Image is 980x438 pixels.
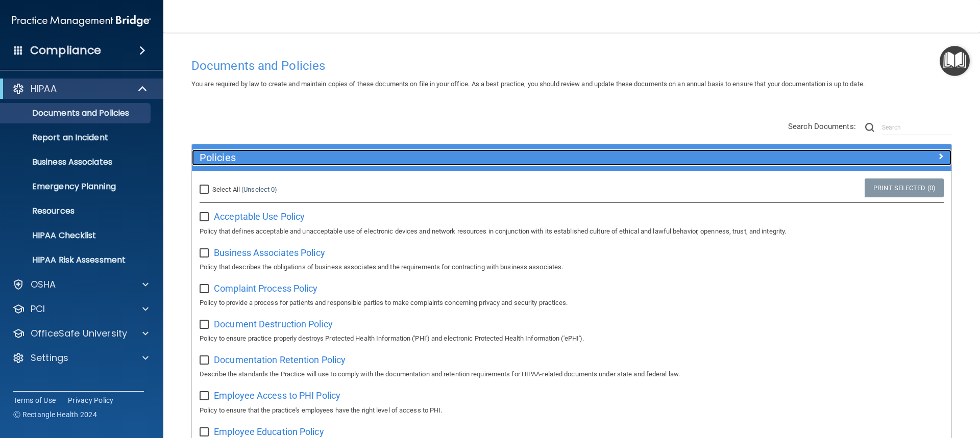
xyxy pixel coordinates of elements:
[214,426,324,437] span: Employee Education Policy
[200,332,944,345] p: Policy to ensure practice properly destroys Protected Health Information ('PHI') and electronic P...
[200,261,944,273] p: Policy that describes the obligations of business associates and the requirements for contracting...
[7,108,146,118] p: Documents and Policies
[214,390,340,401] span: Employee Access to PHI Policy
[865,123,874,132] img: ic-search.3b580494.png
[200,186,211,194] input: Select All (Unselect 0)
[7,133,146,143] p: Report an Incident
[940,46,970,76] button: Open Resource Center
[241,186,277,193] a: (Unselect 0)
[214,247,325,258] span: Business Associates Policy
[12,327,149,340] a: OfficeSafe University
[31,278,56,291] p: OSHA
[12,83,148,95] a: HIPAA
[200,149,944,166] a: Policies
[7,255,146,265] p: HIPAA Risk Assessment
[31,83,57,95] p: HIPAA
[13,395,56,405] a: Terms of Use
[12,11,151,31] img: PMB logo
[31,303,45,315] p: PCI
[12,278,149,291] a: OSHA
[31,352,68,364] p: Settings
[7,157,146,167] p: Business Associates
[191,59,952,72] h4: Documents and Policies
[788,122,856,131] span: Search Documents:
[7,182,146,192] p: Emergency Planning
[212,186,240,193] span: Select All
[214,354,346,365] span: Documentation Retention Policy
[68,395,114,405] a: Privacy Policy
[12,303,149,315] a: PCI
[31,327,127,340] p: OfficeSafe University
[13,409,97,420] span: Ⓒ Rectangle Health 2024
[865,178,944,197] a: Print Selected (0)
[30,43,101,58] h4: Compliance
[7,206,146,216] p: Resources
[7,230,146,241] p: HIPAA Checklist
[214,211,305,222] span: Acceptable Use Policy
[214,319,333,329] span: Document Destruction Policy
[214,283,317,294] span: Complaint Process Policy
[882,120,952,135] input: Search
[200,297,944,309] p: Policy to provide a process for patients and responsible parties to make complaints concerning pr...
[200,368,944,380] p: Describe the standards the Practice will use to comply with the documentation and retention requi...
[200,404,944,417] p: Policy to ensure that the practice's employees have the right level of access to PHI.
[200,225,944,238] p: Policy that defines acceptable and unacceptable use of electronic devices and network resources i...
[191,80,865,88] span: You are required by law to create and maintain copies of these documents on file in your office. ...
[200,152,754,163] h5: Policies
[12,352,149,364] a: Settings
